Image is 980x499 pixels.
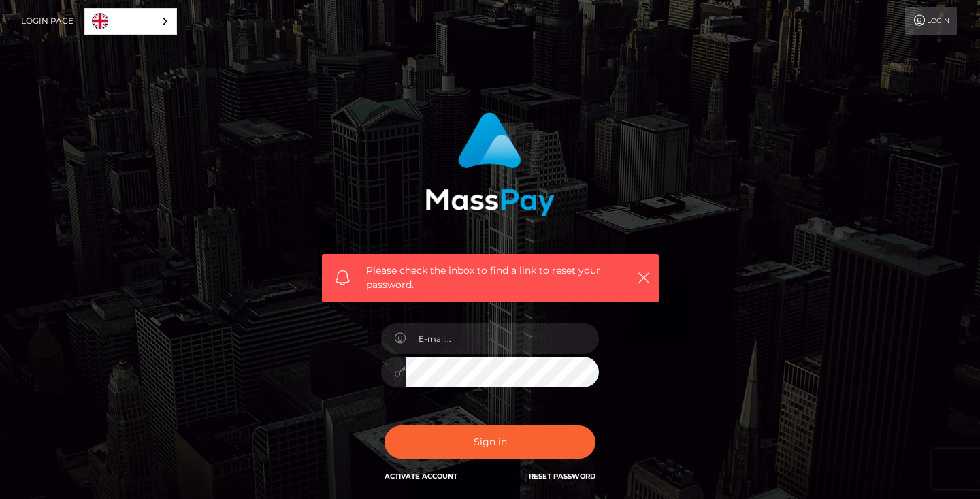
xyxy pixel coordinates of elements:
a: Reset Password [529,472,595,481]
span: Please check the inbox to find a link to reset your password. [366,263,615,292]
input: E-mail... [406,323,599,354]
aside: Language selected: English [84,8,177,35]
div: Language [84,8,177,35]
a: Login [905,7,957,35]
a: Login Page [21,7,73,35]
a: Activate Account [385,472,457,481]
a: English [85,9,176,34]
img: MassPay Login [425,112,555,216]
